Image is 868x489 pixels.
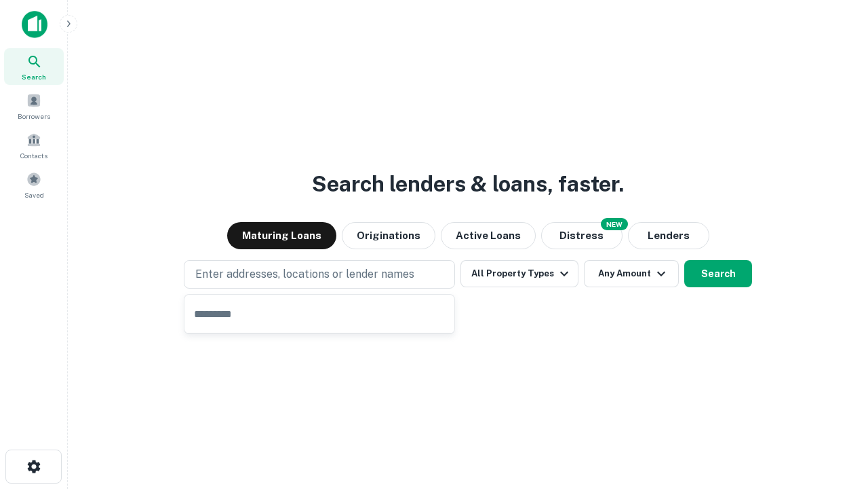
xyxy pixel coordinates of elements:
button: All Property Types [460,260,578,287]
iframe: Chat Widget [800,380,868,446]
button: Search [684,260,752,287]
p: Enter addresses, locations or lender names [195,266,414,283]
img: capitalize-icon.png [22,11,47,38]
button: Active Loans [441,222,536,249]
span: Borrowers [18,111,50,122]
span: Search [22,71,46,82]
button: Enter addresses, locations or lender names [184,260,455,289]
a: Borrowers [4,88,64,124]
div: NEW [601,218,628,230]
button: Any Amount [584,260,679,287]
a: Saved [4,166,64,203]
button: Search distressed loans with lien and other non-mortgage details. [541,222,623,249]
button: Lenders [628,222,709,249]
button: Maturing Loans [227,222,336,249]
a: Search [4,48,64,85]
span: Saved [24,189,44,200]
a: Contacts [4,127,64,164]
h3: Search lenders & loans, faster. [312,168,624,200]
button: Originations [342,222,435,249]
span: Contacts [20,150,47,161]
